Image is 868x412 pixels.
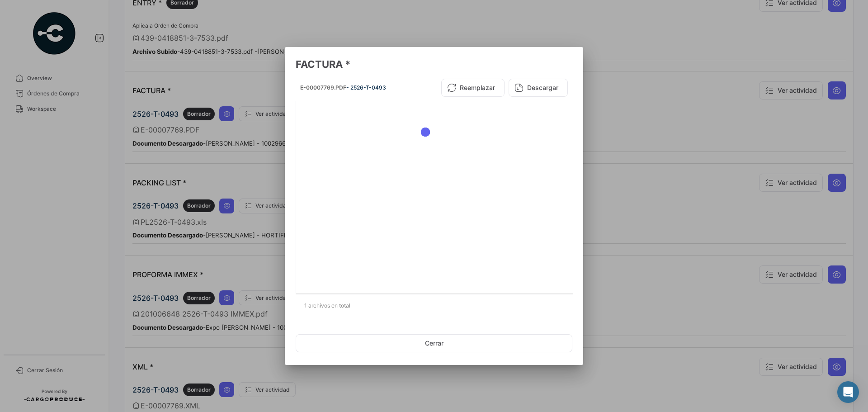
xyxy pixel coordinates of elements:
span: E-00007769.PDF [300,84,346,91]
span: - 2526-T-0493 [346,84,386,91]
button: Reemplazar [441,79,505,97]
div: 1 archivos en total [296,294,572,317]
h3: FACTURA * [296,58,572,71]
button: Cerrar [296,334,572,352]
button: Descargar [509,79,568,97]
div: Abrir Intercom Messenger [837,381,859,403]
